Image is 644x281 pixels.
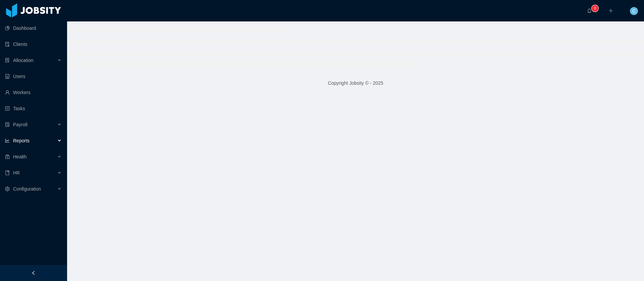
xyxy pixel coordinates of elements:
[67,72,644,95] footer: Copyright Jobsity © - 2025
[13,170,20,175] span: HR
[5,187,10,191] i: icon: setting
[632,7,636,15] span: C
[5,21,62,35] a: icon: pie-chartDashboard
[5,122,10,127] i: icon: file-protect
[5,170,10,175] i: icon: book
[13,186,41,192] span: Configuration
[13,122,28,127] span: Payroll
[5,38,62,51] a: icon: auditClients
[13,154,26,159] span: Health
[13,58,34,63] span: Allocation
[5,86,62,99] a: icon: userWorkers
[5,154,10,159] i: icon: medicine-box
[5,102,62,115] a: icon: profileTasks
[5,70,62,83] a: icon: robotUsers
[13,138,30,143] span: Reports
[5,138,10,143] i: icon: line-chart
[587,8,592,13] i: icon: bell
[5,58,10,63] i: icon: solution
[592,5,598,12] sup: 0
[608,8,613,13] i: icon: plus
